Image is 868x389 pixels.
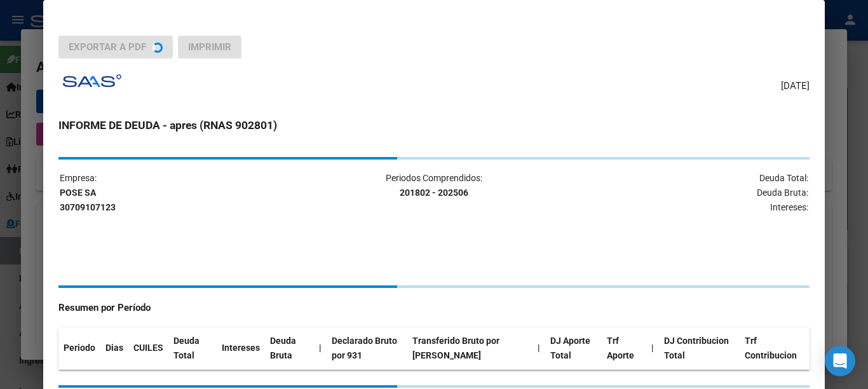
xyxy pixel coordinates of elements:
th: | [314,327,327,369]
th: DJ Aporte Total [545,327,601,369]
th: Deuda Total [168,327,217,369]
th: Intereses [217,327,265,369]
th: DJ Contribucion Total [659,327,740,369]
button: Exportar a PDF [58,36,173,58]
th: | [532,327,545,369]
th: Trf Contribucion [740,327,810,369]
p: Empresa: [60,171,308,214]
p: Periodos Comprendidos: [309,171,558,200]
th: Trf Aporte [602,327,646,369]
span: [DATE] [781,79,810,93]
th: Periodo [58,327,100,369]
div: Open Intercom Messenger [825,346,855,376]
h3: INFORME DE DEUDA - apres (RNAS 902801) [58,117,809,133]
span: Imprimir [188,41,231,53]
strong: 201802 - 202506 [400,188,468,198]
th: | [646,327,659,369]
strong: POSE SA 30709107123 [60,188,116,212]
p: Deuda Total: Deuda Bruta: Intereses: [560,171,808,214]
span: Exportar a PDF [69,41,146,53]
th: Declarado Bruto por 931 [327,327,407,369]
h4: Resumen por Período [58,301,809,315]
th: Deuda Bruta [265,327,314,369]
th: CUILES [128,327,168,369]
th: Transferido Bruto por [PERSON_NAME] [407,327,532,369]
button: Imprimir [178,36,241,58]
th: Dias [100,327,128,369]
